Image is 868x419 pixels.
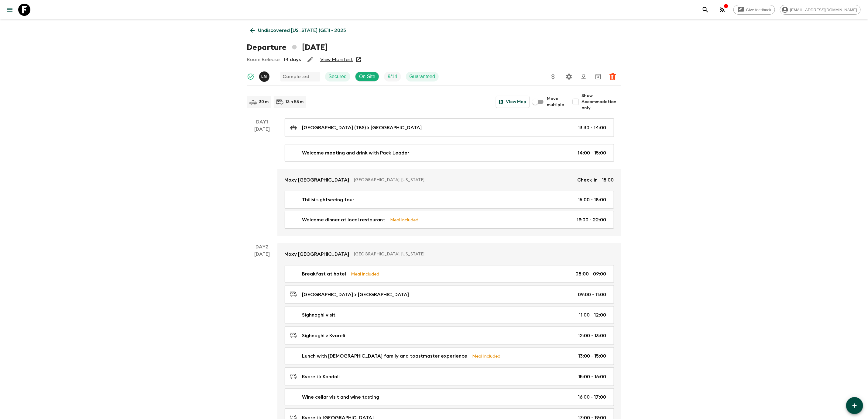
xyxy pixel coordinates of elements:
[302,196,355,203] p: Tbilisi sightseeing tour
[355,72,379,81] div: On Site
[284,56,301,63] p: 14 days
[302,270,346,278] p: Breakfast at hotel
[302,393,379,401] p: Wine cellar visit and wine tasting
[302,291,409,298] p: [GEOGRAPHIC_DATA] > [GEOGRAPHIC_DATA]
[302,124,422,131] p: [GEOGRAPHIC_DATA] (TBS) > [GEOGRAPHIC_DATA]
[247,56,281,63] p: Room Release:
[547,96,565,108] span: Move multiple
[285,265,614,283] a: Breakfast at hotelMeal Included08:00 - 09:00
[258,27,346,34] p: Undiscovered [US_STATE] (GE1) • 2025
[359,73,375,80] p: On Site
[259,99,269,105] p: 30 m
[254,126,270,236] div: [DATE]
[302,373,340,380] p: Kvareli > Kondoli
[578,393,606,401] p: 16:00 - 17:00
[578,352,606,360] p: 13:00 - 15:00
[285,285,614,304] a: [GEOGRAPHIC_DATA] > [GEOGRAPHIC_DATA]09:00 - 11:00
[578,71,590,83] button: Download CSV
[285,191,614,209] a: Tbilisi sightseeing tour15:00 - 18:00
[302,149,410,157] p: Welcome meeting and drink with Pack Leader
[277,169,621,191] a: Moxy [GEOGRAPHIC_DATA][GEOGRAPHIC_DATA], [US_STATE]Check-in - 15:00
[4,4,16,16] button: menu
[283,73,310,80] p: Completed
[285,176,349,184] p: Moxy [GEOGRAPHIC_DATA]
[384,72,401,81] div: Trip Fill
[277,243,621,265] a: Moxy [GEOGRAPHIC_DATA][GEOGRAPHIC_DATA], [US_STATE]
[302,332,345,339] p: Sighnaghi > Kvareli
[285,118,614,137] a: [GEOGRAPHIC_DATA] (TBS) > [GEOGRAPHIC_DATA]13:30 - 14:00
[325,72,351,81] div: Secured
[285,211,614,229] a: Welcome dinner at local restaurantMeal Included19:00 - 22:00
[496,96,530,108] button: View Map
[576,270,606,278] p: 08:00 - 09:00
[578,332,606,339] p: 12:00 - 13:00
[743,8,775,12] span: Give feedback
[577,216,606,223] p: 19:00 - 22:00
[578,196,606,203] p: 15:00 - 18:00
[329,73,347,80] p: Secured
[285,367,614,386] a: Kvareli > Kondoli15:00 - 16:00
[302,352,468,360] p: Lunch with [DEMOGRAPHIC_DATA] family and toastmaster experience
[285,347,614,365] a: Lunch with [DEMOGRAPHIC_DATA] family and toastmaster experienceMeal Included13:00 - 15:00
[351,271,379,277] p: Meal Included
[247,24,350,36] a: Undiscovered [US_STATE] (GE1) • 2025
[247,118,277,126] p: Day 1
[579,311,606,319] p: 11:00 - 12:00
[578,124,606,131] p: 13:30 - 14:00
[410,73,435,80] p: Guaranteed
[582,93,621,111] span: Show Accommodation only
[247,243,277,251] p: Day 2
[388,73,397,80] p: 9 / 14
[390,216,419,223] p: Meal Included
[302,311,336,319] p: Sighnaghi visit
[320,57,353,63] a: View Manifest
[285,326,614,345] a: Sighnaghi > Kvareli12:00 - 13:00
[733,5,775,15] a: Give feedback
[259,73,271,78] span: Luka Mamniashvili
[472,353,501,359] p: Meal Included
[286,99,304,105] p: 13 h 55 m
[547,71,559,83] button: Update Price, Early Bird Discount and Costs
[787,8,860,12] span: [EMAIL_ADDRESS][DOMAIN_NAME]
[285,251,349,258] p: Moxy [GEOGRAPHIC_DATA]
[285,306,614,324] a: Sighnaghi visit11:00 - 12:00
[607,71,619,83] button: Delete
[302,216,386,223] p: Welcome dinner at local restaurant
[592,71,604,83] button: Archive (Completed, Cancelled or Unsynced Departures only)
[780,5,861,15] div: [EMAIL_ADDRESS][DOMAIN_NAME]
[247,41,328,54] h1: Departure [DATE]
[247,73,254,80] svg: Synced Successfully
[578,149,606,157] p: 14:00 - 15:00
[578,291,606,298] p: 09:00 - 11:00
[578,373,606,380] p: 15:00 - 16:00
[563,71,575,83] button: Settings
[354,177,573,183] p: [GEOGRAPHIC_DATA], [US_STATE]
[285,144,614,162] a: Welcome meeting and drink with Pack Leader14:00 - 15:00
[578,176,614,184] p: Check-in - 15:00
[354,251,609,257] p: [GEOGRAPHIC_DATA], [US_STATE]
[699,4,712,16] button: search adventures
[285,388,614,406] a: Wine cellar visit and wine tasting16:00 - 17:00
